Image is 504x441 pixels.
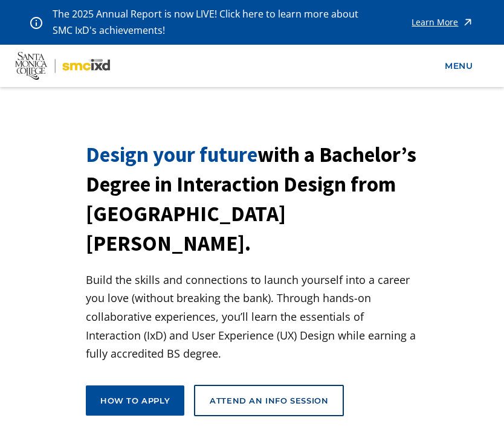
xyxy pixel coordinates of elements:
[462,6,474,39] img: icon - arrow - alert
[100,395,170,406] div: How to apply
[194,385,344,416] a: Attend an Info Session
[86,141,257,168] span: Design your future
[86,385,184,416] a: How to apply
[15,52,110,80] img: Santa Monica College - SMC IxD logo
[86,271,418,363] p: Build the skills and connections to launch yourself into a career you love (without breaking the ...
[53,6,365,39] p: The 2025 Annual Report is now LIVE! Click here to learn more about SMC IxD's achievements!
[210,395,328,406] div: Attend an Info Session
[412,6,474,39] a: Learn More
[439,55,479,77] a: menu
[412,18,458,27] div: Learn More
[30,16,42,29] img: icon - information - alert
[86,140,418,259] h1: with a Bachelor’s Degree in Interaction Design from [GEOGRAPHIC_DATA][PERSON_NAME].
